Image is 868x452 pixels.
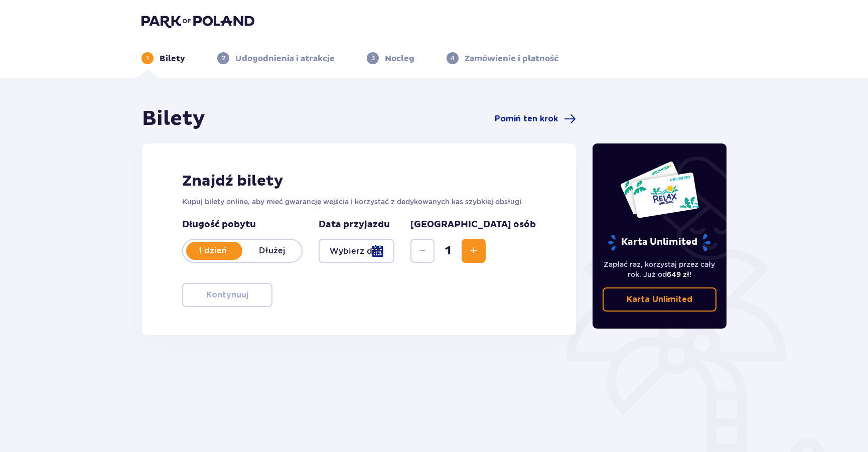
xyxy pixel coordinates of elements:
a: Pomiń ten krok [495,113,576,125]
img: Park of Poland logo [141,14,254,28]
p: Nocleg [385,53,414,64]
p: 4 [451,54,455,63]
button: Kontynuuj [182,283,272,307]
p: Karta Unlimited [607,234,711,251]
p: Karta Unlimited [627,294,692,305]
h1: Bilety [142,106,205,131]
p: Bilety [160,53,185,64]
span: 1 [437,243,460,258]
a: Karta Unlimited [603,287,717,312]
p: Data przyjazdu [319,219,390,231]
p: Zamówienie i płatność [465,53,558,64]
h2: Znajdź bilety [182,172,536,191]
p: 3 [371,54,375,63]
p: Kupuj bilety online, aby mieć gwarancję wejścia i korzystać z dedykowanych kas szybkiej obsługi. [182,197,536,207]
p: Zapłać raz, korzystaj przez cały rok. Już od ! [603,259,717,279]
p: [GEOGRAPHIC_DATA] osób [410,219,536,231]
p: 1 [147,54,149,63]
button: Increase [462,239,486,263]
p: Udogodnienia i atrakcje [235,53,335,64]
p: Długość pobytu [182,219,303,231]
button: Decrease [410,239,435,263]
p: 2 [222,54,225,63]
span: 649 zł [667,270,689,278]
p: Kontynuuj [206,289,248,300]
p: 1 dzień [183,245,242,256]
p: Dłużej [242,245,302,256]
span: Pomiń ten krok [495,113,558,124]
